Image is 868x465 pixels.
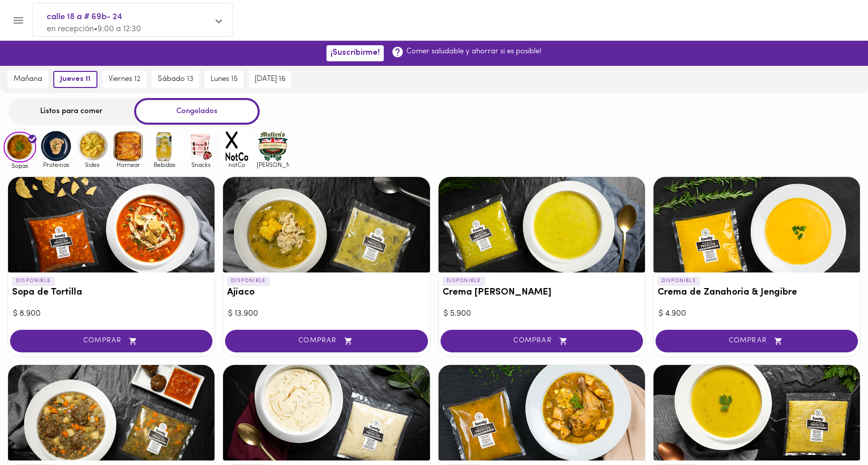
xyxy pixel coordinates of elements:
[327,45,384,61] button: ¡Suscribirme!
[223,365,429,460] div: Crema de cebolla
[654,177,860,272] div: Crema de Zanahoria & Jengibre
[238,337,415,345] span: COMPRAR
[112,130,145,162] img: Hornear
[4,162,36,169] span: Sopas
[10,330,212,352] button: COMPRAR
[225,330,427,352] button: COMPRAR
[659,308,855,320] div: $ 4.900
[406,46,541,57] p: Comer saludable y ahorrar si es posible!
[656,330,858,352] button: COMPRAR
[47,25,141,33] span: en recepción • 9:00 a 12:30
[223,177,429,272] div: Ajiaco
[9,98,134,125] div: Listos para comer
[134,98,260,125] div: Congelados
[184,161,217,168] span: Snacks
[439,365,645,460] div: Sancocho Valluno
[8,365,214,460] div: Sopa de Lentejas
[148,130,181,162] img: Bebidas
[60,75,90,84] span: jueves 11
[6,8,31,33] button: Menu
[228,308,424,320] div: $ 13.900
[152,71,199,88] button: sábado 13
[249,71,291,88] button: [DATE] 16
[443,276,485,286] p: DISPONIBLE
[453,337,630,345] span: COMPRAR
[204,71,244,88] button: lunes 15
[331,48,380,58] span: ¡Suscribirme!
[184,130,217,162] img: Snacks
[443,288,641,298] h3: Crema [PERSON_NAME]
[210,75,238,84] span: lunes 15
[23,337,200,345] span: COMPRAR
[102,71,147,88] button: viernes 12
[108,75,141,84] span: viernes 12
[257,161,289,168] span: [PERSON_NAME]
[658,288,856,298] h3: Crema de Zanahoria & Jengibre
[12,288,210,298] h3: Sopa de Tortilla
[227,288,425,298] h3: Ajiaco
[76,130,108,162] img: Sides
[76,161,108,168] span: Sides
[221,161,253,168] span: notCo
[40,161,72,168] span: Proteinas
[13,308,209,320] div: $ 8.900
[810,407,858,455] iframe: Messagebird Livechat Widget
[221,130,253,162] img: notCo
[12,276,55,286] p: DISPONIBLE
[255,75,285,84] span: [DATE] 16
[112,161,145,168] span: Hornear
[8,71,48,88] button: mañana
[654,365,860,460] div: Crema de Ahuyama
[53,71,97,88] button: jueves 11
[668,337,845,345] span: COMPRAR
[257,130,289,162] img: mullens
[444,308,640,320] div: $ 5.900
[4,132,36,163] img: Sopas
[148,161,181,168] span: Bebidas
[8,177,214,272] div: Sopa de Tortilla
[40,130,72,162] img: Proteinas
[227,276,270,286] p: DISPONIBLE
[441,330,643,352] button: COMPRAR
[439,177,645,272] div: Crema del Huerto
[158,75,193,84] span: sábado 13
[14,75,42,84] span: mañana
[658,276,700,286] p: DISPONIBLE
[47,11,208,24] span: calle 18 a # 69b- 24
